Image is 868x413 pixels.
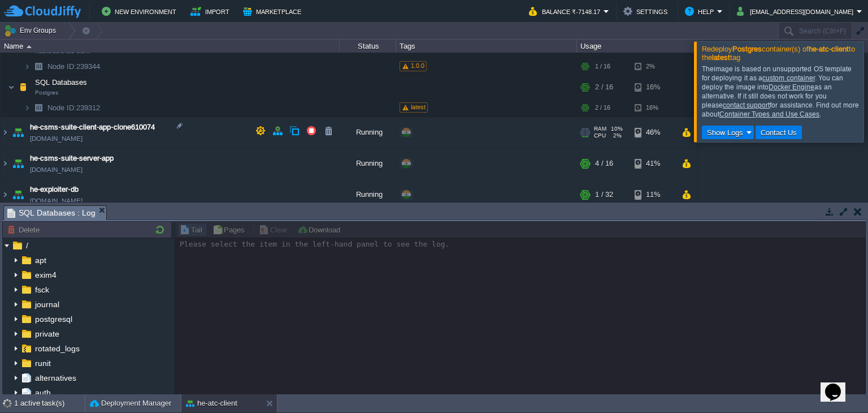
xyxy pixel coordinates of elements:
span: [DOMAIN_NAME] [30,164,83,175]
iframe: chat widget [821,368,857,402]
div: 41% [635,148,671,179]
button: [EMAIL_ADDRESS][DOMAIN_NAME] [737,5,857,18]
a: auth [33,388,53,398]
div: 2% [635,58,671,75]
span: [DOMAIN_NAME] [30,133,83,144]
a: Container Types and Use Cases [719,110,819,118]
div: Name [1,40,339,53]
div: Running [340,117,396,148]
div: 2 / 16 [595,76,613,98]
a: contact support [723,101,770,109]
a: apt [33,255,48,265]
button: Env Groups [4,23,60,38]
div: 11% [635,179,671,210]
div: 1 active task(s) [14,394,85,412]
img: AMDAwAAAACH5BAEAAAAALAAAAAABAAEAAAICRAEAOw== [8,76,15,98]
button: Balance ₹-7148.17 [529,5,604,18]
span: 2% [610,132,622,139]
a: Node ID:239312 [46,103,102,113]
img: AMDAwAAAACH5BAEAAAAALAAAAAABAAEAAAICRAEAOw== [15,76,31,98]
b: latest [712,53,730,62]
img: AMDAwAAAACH5BAEAAAAALAAAAAABAAEAAAICRAEAOw== [27,45,32,48]
div: Running [340,179,396,210]
button: Delete [7,225,43,235]
a: journal [33,299,61,309]
a: fsck [33,285,51,295]
span: 10% [611,126,623,132]
button: Contact Us [757,127,801,137]
button: Import [190,5,233,18]
button: Settings [623,5,671,18]
a: Node ID:239344 [46,62,102,71]
a: private [33,329,61,339]
a: exim4 [33,270,58,280]
img: AMDAwAAAACH5BAEAAAAALAAAAAABAAEAAAICRAEAOw== [1,179,10,210]
button: Show Logs [704,127,747,137]
span: 1.0.0 [411,62,424,69]
span: SQL Databases : Log [7,206,96,220]
div: Status [340,40,396,53]
img: AMDAwAAAACH5BAEAAAAALAAAAAABAAEAAAICRAEAOw== [10,179,26,210]
a: rotated_logs [33,343,81,354]
div: 4 / 16 [595,148,613,179]
a: / [24,240,30,251]
button: Help [685,5,717,18]
span: 239312 [46,103,102,113]
a: custom container [762,74,814,82]
span: SQL Databases [34,78,89,87]
b: Postgres [732,45,762,53]
img: AMDAwAAAACH5BAEAAAAALAAAAAABAAEAAAICRAEAOw== [10,148,26,179]
img: AMDAwAAAACH5BAEAAAAALAAAAAABAAEAAAICRAEAOw== [24,58,31,75]
span: CPU [594,132,606,139]
span: Node ID: [47,62,76,71]
div: The image is based on unsupported OS template for deploying it as a . You can deploy the image in... [702,64,861,119]
div: Running [340,148,396,179]
span: Postgres [35,89,58,96]
div: 2 / 16 [595,99,610,117]
div: Usage [578,40,697,53]
a: postgresql [33,314,74,324]
div: 16% [635,76,671,98]
img: AMDAwAAAACH5BAEAAAAALAAAAAABAAEAAAICRAEAOw== [1,117,10,148]
span: Node ID: [47,104,76,112]
div: 1 / 16 [595,58,610,75]
a: SQL DatabasesPostgres [34,78,89,87]
b: he-atc-client [809,45,849,53]
a: he-csms-suite-server-app [30,153,114,164]
a: runit [33,358,53,368]
button: Deployment Manager [90,398,171,409]
button: he-atc-client [186,398,237,409]
img: AMDAwAAAACH5BAEAAAAALAAAAAABAAEAAAICRAEAOw== [31,99,46,117]
div: Tags [397,40,576,53]
span: [DOMAIN_NAME] [30,195,83,206]
a: Docker Engine [769,83,814,91]
button: New Environment [102,5,180,18]
div: 16% [635,99,671,117]
a: alternatives [33,373,78,383]
span: Redeploy container(s) of to the tag [702,45,855,62]
span: RAM [594,126,606,132]
img: AMDAwAAAACH5BAEAAAAALAAAAAABAAEAAAICRAEAOw== [24,99,31,117]
span: 239344 [46,62,102,71]
img: AMDAwAAAACH5BAEAAAAALAAAAAABAAEAAAICRAEAOw== [1,148,10,179]
button: Marketplace [243,5,305,18]
a: he-csms-suite-client-app-clone610074 [30,122,155,133]
div: 1 / 32 [595,179,613,210]
span: latest [411,104,426,110]
img: CloudJiffy [4,5,81,19]
img: AMDAwAAAACH5BAEAAAAALAAAAAABAAEAAAICRAEAOw== [31,58,46,75]
a: he-exploiter-db [30,184,79,195]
